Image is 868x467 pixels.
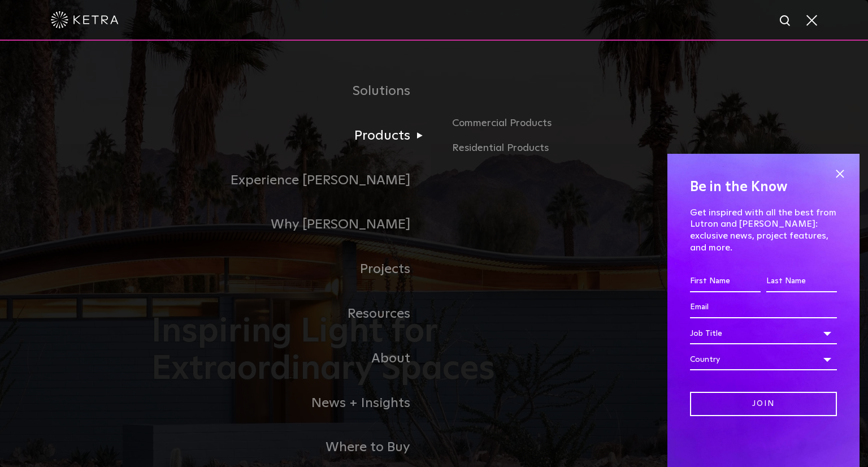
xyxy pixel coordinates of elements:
[151,381,434,426] a: News + Insights
[690,176,837,198] h4: Be in the Know
[690,392,837,416] input: Join
[151,292,434,336] a: Resources
[690,297,837,318] input: Email
[151,247,434,292] a: Projects
[690,271,761,292] input: First Name
[690,207,837,254] p: Get inspired with all the best from Lutron and [PERSON_NAME]: exclusive news, project features, a...
[766,271,837,292] input: Last Name
[51,11,119,28] img: ketra-logo-2019-white
[452,115,717,140] a: Commercial Products
[151,69,434,114] a: Solutions
[779,14,793,28] img: search icon
[151,202,434,247] a: Why [PERSON_NAME]
[690,323,837,344] div: Job Title
[151,336,434,381] a: About
[690,349,837,370] div: Country
[151,158,434,203] a: Experience [PERSON_NAME]
[452,140,717,157] a: Residential Products
[151,114,434,158] a: Products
